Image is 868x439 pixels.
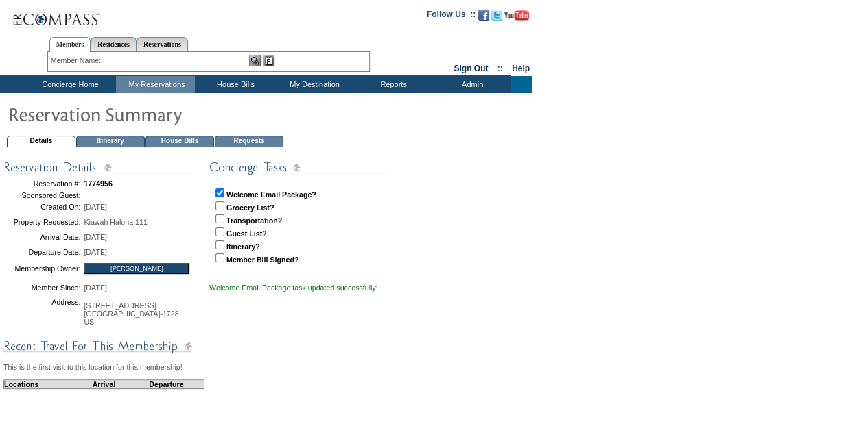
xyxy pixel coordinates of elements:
strong: Member Bill Signed? [226,255,298,264]
span: :: [497,64,503,73]
td: Departure Date: [3,244,80,260]
td: Requests [215,136,283,147]
img: subTtlConTasks.gif [209,159,389,176]
td: House Bills [195,76,274,93]
td: Departure [129,379,204,388]
div: Welcome Email Package task updated successfully! [209,284,421,292]
td: Address: [3,298,80,329]
span: [DATE] [84,284,107,292]
td: Arrival [79,379,129,388]
strong: Guest List? [226,229,267,238]
img: subTtlConRecTravel.gif [3,338,192,355]
img: pgTtlResSummary.gif [8,100,282,127]
img: Subscribe to our YouTube Channel [504,10,529,21]
td: Reservation #: [3,176,80,191]
a: Members [49,37,91,52]
a: Become our fan on Facebook [478,14,489,22]
span: This is the first visit to this location for this membership! [3,363,183,371]
span: [DATE] [84,203,107,211]
img: Reservations [263,55,274,66]
span: Kiawah Halona 111 [84,218,147,226]
td: Itinerary [76,136,145,147]
img: View [249,55,261,66]
a: Reservations [137,37,188,51]
strong: Itinerary? [226,242,260,251]
div: Member Name: [51,55,104,66]
img: Become our fan on Facebook [478,10,489,21]
strong: Grocery List? [226,203,274,212]
td: Property Requested: [3,214,80,229]
td: Concierge Home [22,76,116,93]
a: Sign Out [454,64,488,73]
span: [DATE] [84,248,107,256]
img: subTtlConResDetails.gif [3,159,192,176]
a: Help [512,64,530,73]
td: Member Since: [3,278,80,298]
strong: Transportation? [226,216,282,225]
a: Subscribe to our YouTube Channel [504,14,529,22]
span: [STREET_ADDRESS] [GEOGRAPHIC_DATA]-1728 US [84,301,178,326]
td: Follow Us :: [427,8,476,25]
span: [DATE] [84,233,107,241]
span: 1774956 [84,179,113,188]
a: Residences [91,37,137,51]
td: My Destination [274,76,353,93]
td: My Reservations [116,76,195,93]
strong: Welcome Email [226,190,280,199]
td: Locations [4,379,80,388]
td: Arrival Date: [3,229,80,244]
td: Admin [432,76,511,93]
img: Follow us on Twitter [491,10,502,21]
td: Created On: [3,199,80,214]
strong: Package? [282,190,316,199]
input: [PERSON_NAME] [84,263,189,274]
td: House Bills [145,136,214,147]
td: Sponsored Guest: [3,191,80,199]
td: Membership Owner: [3,260,80,278]
td: Details [7,136,75,147]
a: Follow us on Twitter [491,14,502,22]
td: Reports [353,76,432,93]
